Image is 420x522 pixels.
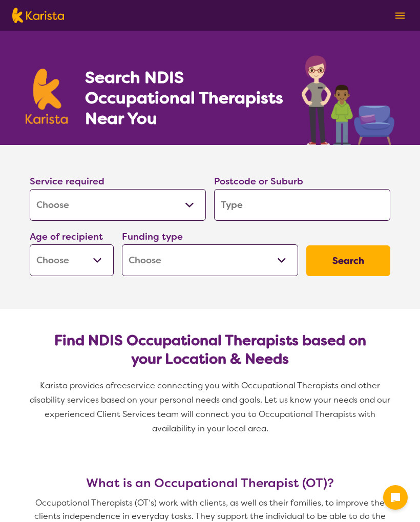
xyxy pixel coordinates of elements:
img: Karista logo [26,69,68,124]
label: Age of recipient [30,231,103,243]
span: free [111,380,127,391]
input: Type [214,189,390,221]
button: Search [306,245,390,276]
h3: What is an Occupational Therapist (OT)? [26,476,394,490]
span: service connecting you with Occupational Therapists and other disability services based on your p... [30,380,392,434]
span: Karista provides a [40,380,111,391]
h2: Find NDIS Occupational Therapists based on your Location & Needs [38,331,382,368]
img: menu [395,12,405,19]
label: Service required [30,175,104,187]
label: Postcode or Suburb [214,175,303,187]
img: occupational-therapy [302,55,394,145]
img: Karista logo [12,8,64,23]
h1: Search NDIS Occupational Therapists Near You [85,67,284,129]
label: Funding type [122,231,183,243]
